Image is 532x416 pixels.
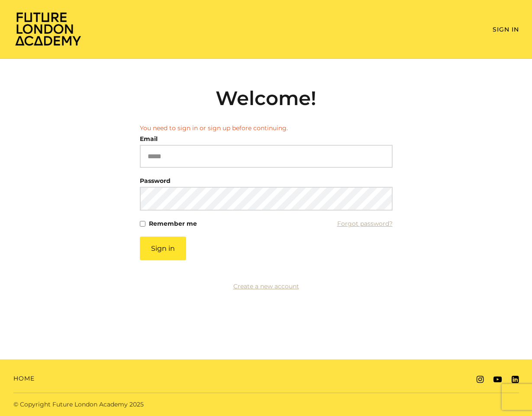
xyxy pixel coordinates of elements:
[140,124,393,133] li: You need to sign in or sign up before continuing.
[149,218,197,230] label: Remember me
[233,282,299,290] a: Create a new account
[140,86,393,110] h2: Welcome!
[140,175,171,187] label: Password
[493,26,519,33] a: Sign In
[6,400,266,409] div: © Copyright Future London Academy 2025
[13,11,83,46] img: Home Page
[337,218,393,230] a: Forgot password?
[140,237,186,260] button: Sign in
[140,133,158,145] label: Email
[13,374,35,383] a: Home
